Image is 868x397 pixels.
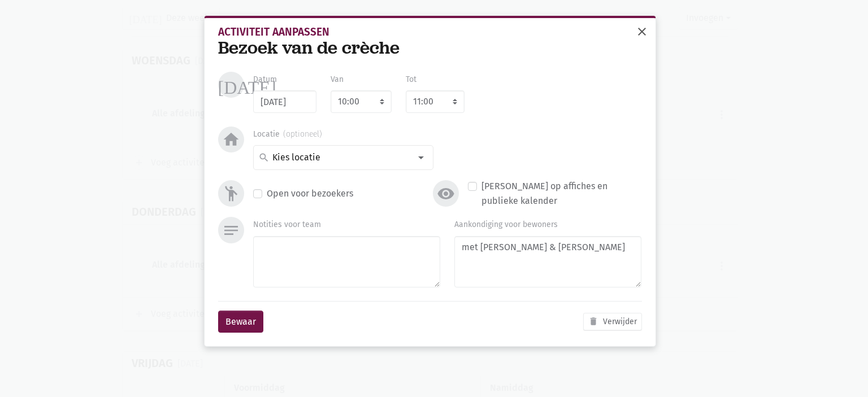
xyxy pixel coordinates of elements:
[454,219,558,231] label: Aankondiging voor bewoners
[218,76,276,94] i: [DATE]
[253,73,277,86] label: Datum
[635,25,649,38] span: close
[406,73,416,86] label: Tot
[218,37,642,58] div: Bezoek van de crèche
[437,185,455,203] i: visibility
[222,185,240,203] i: emoji_people
[271,150,410,165] input: Kies locatie
[218,27,642,37] div: Activiteit aanpassen
[218,311,263,333] button: Bewaar
[222,221,240,239] i: notes
[267,186,353,201] label: Open voor bezoekers
[253,128,322,141] label: Locatie
[222,130,240,149] i: home
[588,316,598,326] i: delete
[253,219,321,231] label: Notities voor team
[331,73,344,86] label: Van
[583,313,642,330] button: Verwijder
[631,20,653,45] button: sluiten
[481,179,641,208] label: [PERSON_NAME] op affiches en publieke kalender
